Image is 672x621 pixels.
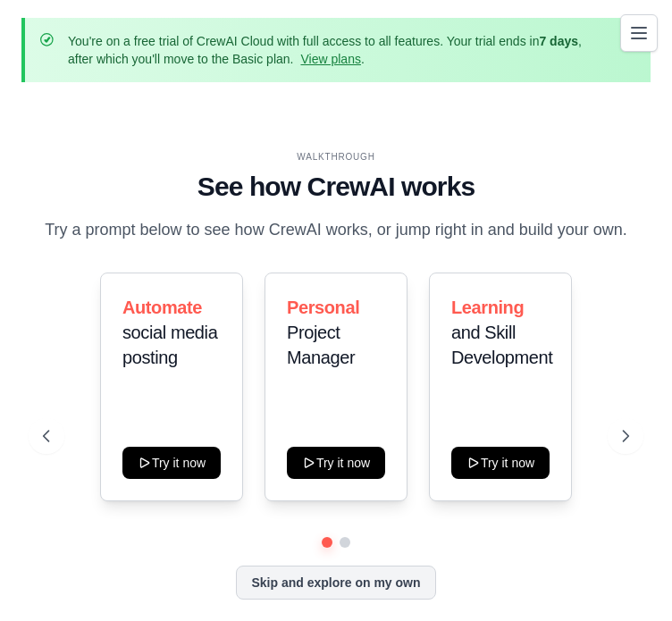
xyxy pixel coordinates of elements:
[620,14,658,52] button: Toggle navigation
[451,298,524,317] span: Learning
[122,323,217,367] span: social media posting
[287,447,385,479] button: Try it now
[122,447,221,479] button: Try it now
[43,217,629,243] p: Try a prompt below to see how CrewAI works, or jump right in and build your own.
[122,298,202,317] span: Automate
[539,34,578,48] strong: 7 days
[43,150,629,164] div: WALKTHROUGH
[287,298,359,317] span: Personal
[43,171,629,203] h1: See how CrewAI works
[451,323,552,367] span: and Skill Development
[451,447,550,479] button: Try it now
[68,32,608,68] p: You're on a free trial of CrewAI Cloud with full access to all features. Your trial ends in , aft...
[583,535,672,621] iframe: Chat Widget
[236,566,435,600] button: Skip and explore on my own
[300,52,360,66] a: View plans
[287,323,355,367] span: Project Manager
